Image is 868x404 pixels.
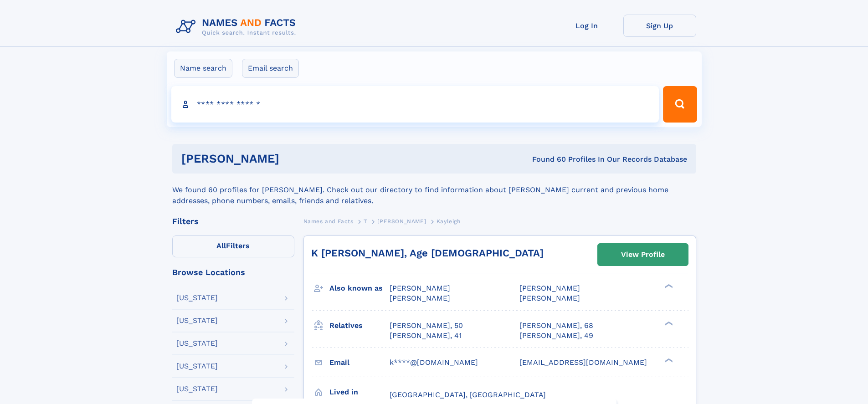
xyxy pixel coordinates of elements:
div: [US_STATE] [176,294,218,302]
span: [PERSON_NAME] [390,294,450,302]
span: [EMAIL_ADDRESS][DOMAIN_NAME] [519,358,647,367]
div: ❯ [663,357,673,363]
div: ❯ [663,320,673,326]
button: Search Button [663,86,697,123]
label: Name search [174,59,232,78]
h3: Lived in [329,384,390,400]
span: [PERSON_NAME] [519,284,580,292]
div: [US_STATE] [176,385,218,393]
h1: [PERSON_NAME] [181,153,406,164]
a: K [PERSON_NAME], Age [DEMOGRAPHIC_DATA] [311,247,544,259]
span: [GEOGRAPHIC_DATA], [GEOGRAPHIC_DATA] [390,390,546,399]
a: T [364,215,367,227]
a: Names and Facts [303,215,354,227]
a: [PERSON_NAME], 68 [519,321,593,331]
label: Filters [172,235,294,257]
h3: Relatives [329,318,390,333]
a: [PERSON_NAME] [377,215,426,227]
div: We found 60 profiles for [PERSON_NAME]. Check out our directory to find information about [PERSON... [172,174,696,206]
a: View Profile [598,244,688,266]
a: [PERSON_NAME], 41 [390,331,462,341]
a: Log In [550,15,623,37]
h3: Also known as [329,281,390,296]
span: [PERSON_NAME] [519,294,580,302]
span: Kayleigh [437,218,461,225]
h3: Email [329,355,390,370]
a: [PERSON_NAME], 50 [390,321,463,331]
input: search input [171,86,659,123]
a: Sign Up [623,15,696,37]
div: Browse Locations [172,268,294,276]
a: [PERSON_NAME], 49 [519,331,593,341]
div: [US_STATE] [176,363,218,370]
div: ❯ [663,283,673,289]
span: [PERSON_NAME] [390,284,450,292]
label: Email search [242,59,299,78]
div: View Profile [621,244,665,265]
span: [PERSON_NAME] [377,218,426,225]
div: Found 60 Profiles In Our Records Database [406,154,687,164]
span: T [364,218,367,225]
div: [US_STATE] [176,340,218,347]
img: Logo Names and Facts [172,15,303,39]
div: Filters [172,217,294,225]
div: [US_STATE] [176,317,218,324]
span: All [216,241,226,250]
